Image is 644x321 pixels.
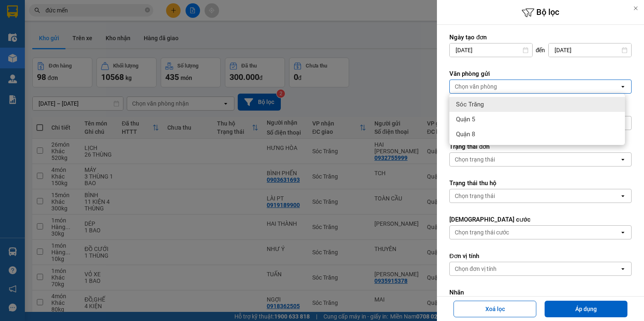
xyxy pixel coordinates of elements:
div: Chọn đơn vị tính [455,265,497,273]
span: đến [536,46,545,54]
svg: open [620,265,626,272]
label: Đơn vị tính [449,252,632,260]
label: Ngày tạo đơn [449,33,632,41]
span: Sóc Trăng [456,100,484,109]
div: Chọn trạng thái cước [455,228,509,237]
label: Trạng thái đơn [449,142,632,151]
label: Văn phòng gửi [449,70,632,78]
input: Select a date. [549,43,631,57]
button: Xoá lọc [453,301,536,317]
ul: Menu [449,94,625,145]
div: Chọn văn phòng [455,82,497,91]
input: Select a date. [450,43,532,57]
div: Chọn trạng thái [455,192,495,200]
h6: Bộ lọc [437,6,644,19]
svg: open [620,229,626,236]
svg: open [620,83,626,90]
span: Quận 5 [456,115,475,123]
svg: open [620,156,626,163]
label: [DEMOGRAPHIC_DATA] cước [449,215,632,224]
span: Quận 8 [456,130,475,138]
label: Trạng thái thu hộ [449,179,632,187]
svg: open [620,193,626,199]
button: Áp dụng [545,301,627,317]
label: Nhãn [449,288,632,297]
div: Chọn trạng thái [455,155,495,164]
